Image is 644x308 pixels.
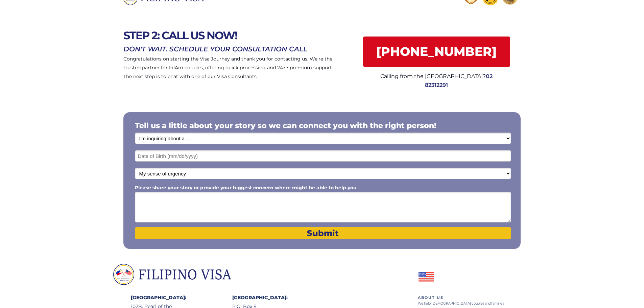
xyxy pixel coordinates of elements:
span: [GEOGRAPHIC_DATA]: [232,294,288,301]
span: STEP 2: CALL US NOW! [123,29,237,42]
span: Please share your story or provide your biggest concern where might be able to help you [135,185,357,191]
span: ABOUT US [418,295,444,300]
span: [PHONE_NUMBER] [363,44,510,59]
button: Submit [135,227,511,239]
a: [PHONE_NUMBER] [363,37,510,67]
span: Submit [135,228,511,238]
span: Congratulations on starting the Visa Journey and thank you for contacting us. We're the trusted p... [123,56,333,79]
span: DON'T WAIT. SCHEDULE YOUR CONSULTATION CALL [123,45,307,53]
input: Date of Birth (mm/dd/yyyy) [135,150,511,162]
span: Tell us a little about your story so we can connect you with the right person! [135,121,436,130]
span: [GEOGRAPHIC_DATA]: [131,294,186,301]
span: Calling from the [GEOGRAPHIC_DATA]? [380,73,486,79]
